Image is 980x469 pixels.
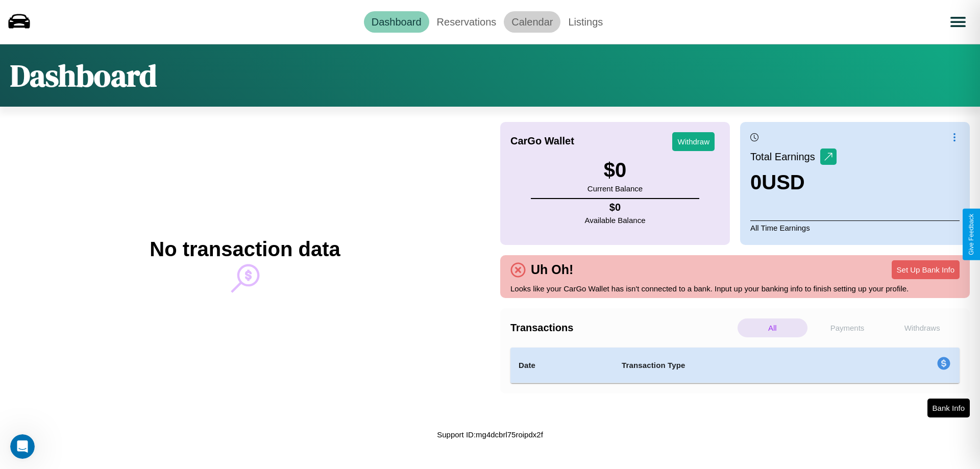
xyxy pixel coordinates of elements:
p: Available Balance [585,213,646,227]
p: All Time Earnings [750,220,960,235]
h4: Transactions [510,322,735,334]
p: Support ID: mg4dcbrl75roipdx2f [437,428,543,441]
p: All [738,318,807,337]
p: Looks like your CarGo Wallet has isn't connected to a bank. Input up your banking info to finish ... [510,282,960,295]
button: Bank Info [927,399,970,417]
h4: Date [519,359,605,372]
iframe: Intercom live chat [10,434,35,459]
a: Listings [560,11,610,33]
a: Calendar [504,11,560,33]
h1: Dashboard [10,55,157,96]
a: Dashboard [364,11,429,33]
h3: 0 USD [750,171,837,194]
div: Give Feedback [968,214,975,255]
h4: CarGo Wallet [510,135,574,147]
a: Reservations [429,11,504,33]
table: simple table [510,348,960,383]
p: Payments [813,318,883,337]
p: Current Balance [587,182,643,195]
h4: $ 0 [585,202,646,213]
h3: $ 0 [587,159,643,182]
h4: Uh Oh! [526,262,578,277]
p: Withdraws [887,318,957,337]
button: Set Up Bank Info [892,260,960,279]
h2: No transaction data [150,238,340,261]
h4: Transaction Type [622,359,853,372]
button: Open menu [944,8,972,36]
p: Total Earnings [750,147,820,166]
button: Withdraw [672,132,715,151]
